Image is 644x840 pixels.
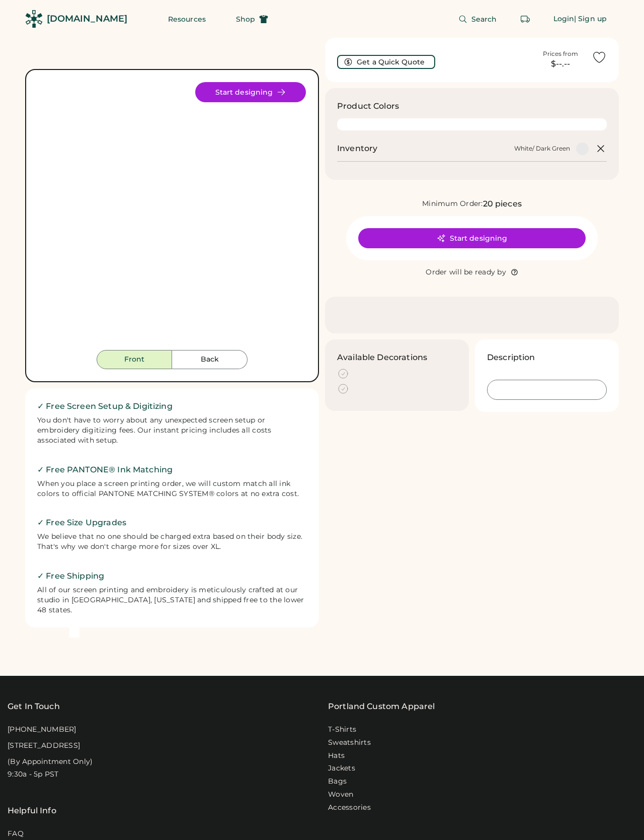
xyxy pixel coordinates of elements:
div: Get In Touch [8,701,60,713]
button: Front [97,350,172,369]
div: 9:30a - 5p PST [8,769,59,780]
div: Helpful Info [8,805,56,817]
div: (By Appointment Only) [8,757,93,767]
h2: ✓ Free PANTONE® Ink Matching [37,464,307,476]
div: When you place a screen printing order, we will custom match all ink colors to official PANTONE M... [37,479,307,499]
div: Order will be ready by [426,267,506,277]
div: [STREET_ADDRESS] [8,741,80,751]
a: Portland Custom Apparel [328,701,435,713]
span: Shop [236,16,255,23]
button: Start designing [358,228,586,248]
div: | Sign up [574,14,607,24]
a: Hats [328,751,345,761]
button: Search [446,9,509,29]
a: Accessories [328,803,371,813]
a: Bags [328,777,347,787]
h3: Available Decorations [337,352,427,364]
img: Rendered Logo - Screens [25,10,43,28]
div: Login [553,14,575,24]
button: Back [172,350,248,369]
a: FAQ [8,829,24,839]
h3: Product Colors [337,100,399,112]
div: All of our screen printing and embroidery is meticulously crafted at our studio in [GEOGRAPHIC_DA... [37,585,307,615]
h2: ✓ Free Shipping [37,570,307,582]
div: [DOMAIN_NAME] [47,13,127,25]
h2: ✓ Free Screen Setup & Digitizing [37,400,307,412]
button: Resources [156,9,218,29]
h2: Inventory [337,143,377,155]
div: We believe that no one should be charged extra based on their body size. That's why we don't char... [37,532,307,552]
div: White/ Dark Green [514,145,570,153]
a: Sweatshirts [328,738,371,748]
div: Minimum Order: [422,199,483,209]
h2: ✓ Free Size Upgrades [37,517,307,529]
div: Prices from [543,50,578,58]
div: You don't have to worry about any unexpected screen setup or embroidery digitizing fees. Our inst... [37,415,307,446]
button: Retrieve an order [515,9,535,29]
span: Search [471,16,497,23]
div: [PHONE_NUMBER] [8,725,76,735]
a: Woven [328,790,353,800]
div: 20 pieces [483,198,522,210]
h3: Description [487,352,535,364]
a: Jackets [328,763,355,774]
div: $--.-- [535,58,586,70]
button: Get a Quick Quote [337,55,435,69]
button: Shop [224,9,280,29]
a: T-Shirts [328,725,356,735]
button: Start designing [195,82,306,102]
img: yH5BAEAAAAALAAAAAABAAEAAAIBRAA7 [38,82,306,350]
